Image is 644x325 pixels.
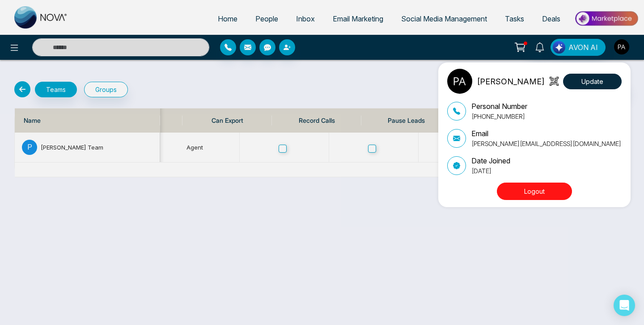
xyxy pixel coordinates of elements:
button: Update [563,74,622,89]
p: [PERSON_NAME][EMAIL_ADDRESS][DOMAIN_NAME] [471,139,621,148]
p: Email [471,128,621,139]
p: Date Joined [471,155,510,166]
p: [DATE] [471,166,510,175]
button: Logout [497,183,572,200]
p: Personal Number [471,101,527,112]
div: Open Intercom Messenger [614,295,635,316]
p: [PERSON_NAME] [477,75,545,87]
p: [PHONE_NUMBER] [471,112,527,121]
